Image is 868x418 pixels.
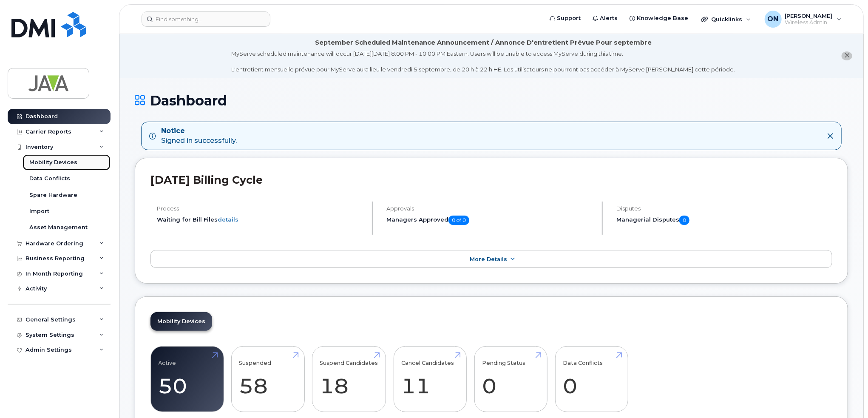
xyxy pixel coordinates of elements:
[563,351,620,407] a: Data Conflicts 0
[150,312,212,331] a: Mobility Devices
[150,173,832,186] h2: [DATE] Billing Cycle
[616,205,832,212] h4: Disputes
[161,126,237,136] strong: Notice
[157,205,365,212] h4: Process
[239,351,297,407] a: Suspended 58
[616,216,832,225] h5: Managerial Disputes
[482,351,539,407] a: Pending Status 0
[135,93,848,108] h1: Dashboard
[157,216,365,224] li: Waiting for Bill Files
[679,216,689,225] span: 0
[161,126,237,146] div: Signed in successfully.
[315,38,652,47] div: September Scheduled Maintenance Announcement / Annonce D'entretient Prévue Pour septembre
[386,205,594,212] h4: Approvals
[218,216,238,223] a: details
[159,351,216,407] a: Active 50
[401,351,459,407] a: Cancel Candidates 11
[842,51,852,60] button: close notification
[320,351,378,407] a: Suspend Candidates 18
[386,216,594,225] h5: Managers Approved
[232,50,735,74] div: MyServe scheduled maintenance will occur [DATE][DATE] 8:00 PM - 10:00 PM Eastern. Users will be u...
[448,216,469,225] span: 0 of 0
[470,256,507,262] span: More Details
